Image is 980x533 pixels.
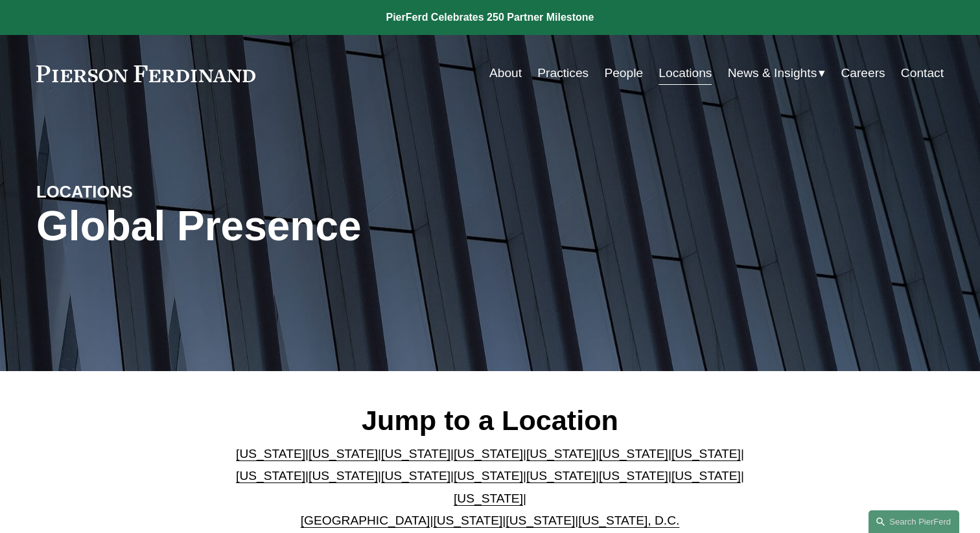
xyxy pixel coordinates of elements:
a: People [604,61,643,85]
a: [US_STATE] [671,447,741,460]
a: [US_STATE] [433,514,502,527]
a: [US_STATE] [526,447,596,460]
a: [US_STATE] [671,469,741,482]
a: [US_STATE] [381,447,450,460]
a: [US_STATE] [599,447,668,460]
a: [US_STATE] [309,447,378,460]
a: [US_STATE] [526,469,596,482]
p: | | | | | | | | | | | | | | | | | | [226,443,755,532]
a: About [489,61,522,85]
a: Careers [841,61,885,85]
a: [US_STATE] [381,469,450,482]
a: [US_STATE] [236,469,305,482]
span: News & Insights [728,62,817,85]
h2: Jump to a Location [226,403,755,437]
h1: Global Presence [36,203,641,250]
a: [US_STATE] [454,469,523,482]
a: [US_STATE] [454,447,523,460]
a: [US_STATE] [599,469,668,482]
a: [US_STATE], D.C. [578,514,679,527]
a: [GEOGRAPHIC_DATA] [301,514,430,527]
a: folder dropdown [728,61,826,85]
a: [US_STATE] [506,514,575,527]
a: [US_STATE] [454,492,523,505]
a: [US_STATE] [309,469,378,482]
h4: LOCATIONS [36,181,263,202]
a: Contact [901,61,944,85]
a: [US_STATE] [236,447,305,460]
a: Locations [659,61,712,85]
a: Search this site [869,510,959,533]
a: Practices [537,61,589,85]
